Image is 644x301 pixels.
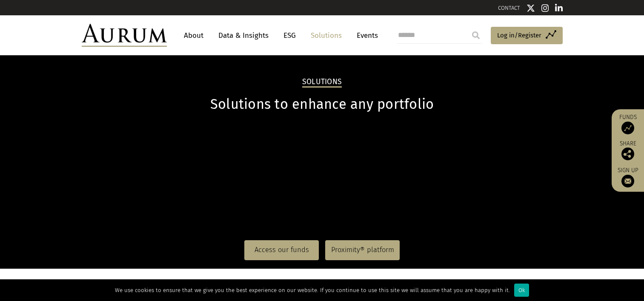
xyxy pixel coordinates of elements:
div: Share [616,141,640,160]
a: CONTACT [498,5,520,11]
a: Funds [616,114,640,134]
img: Instagram icon [541,4,549,12]
a: Proximity® platform [325,240,400,260]
img: Sign up to our newsletter [621,175,634,187]
a: Sign up [616,167,640,187]
a: Data & Insights [214,28,273,43]
input: Submit [467,27,484,44]
a: Access our funds [244,240,319,260]
a: ESG [279,28,300,43]
img: Share this post [621,148,634,160]
h1: Solutions to enhance any portfolio [82,96,563,113]
img: Linkedin icon [555,4,563,12]
a: Log in/Register [491,27,563,45]
a: Events [352,28,378,43]
a: Solutions [306,28,346,43]
h2: Solutions [302,77,342,88]
img: Access Funds [621,122,634,134]
img: Aurum [82,24,167,47]
span: Log in/Register [497,30,541,40]
img: Twitter icon [527,4,535,12]
a: About [180,28,208,43]
div: Ok [514,284,529,297]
